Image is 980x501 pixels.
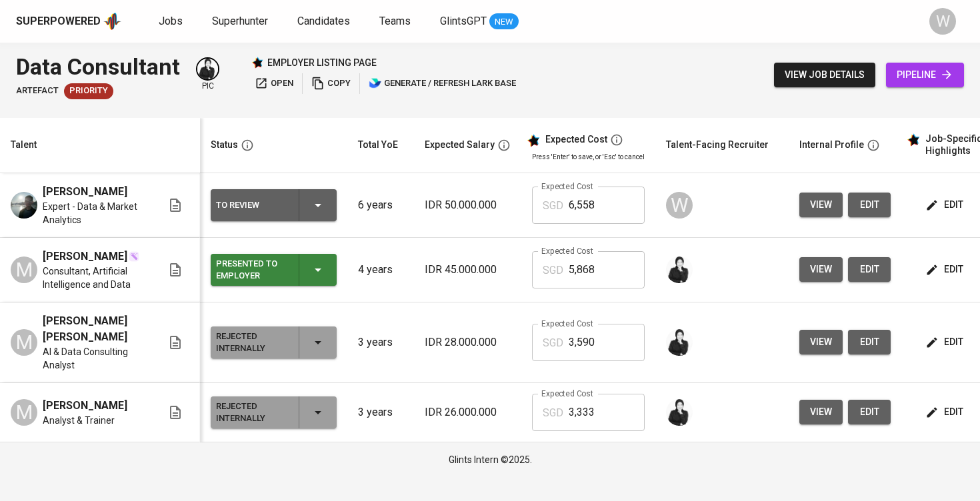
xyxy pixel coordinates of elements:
[251,73,297,94] a: open
[666,137,769,153] div: Talent-Facing Recruiter
[799,137,864,153] div: Internal Profile
[425,197,511,213] p: IDR 50.000.000
[425,404,511,420] p: IDR 26.000.000
[928,404,963,420] span: edit
[799,193,843,217] button: view
[923,330,969,354] button: edit
[928,261,963,278] span: edit
[64,83,113,99] div: New Job received from Demand Team
[425,334,511,350] p: IDR 28.000.000
[16,14,101,29] div: Superpowered
[11,256,37,283] div: M
[211,189,337,221] button: To Review
[859,197,880,213] span: edit
[886,63,964,87] a: pipeline
[907,133,920,147] img: glints_star.svg
[267,56,377,69] p: employer listing page
[358,262,403,278] p: 4 years
[543,405,563,421] p: SGD
[379,13,413,30] a: Teams
[928,197,963,213] span: edit
[923,193,969,217] button: edit
[774,63,875,87] button: view job details
[43,313,146,345] span: [PERSON_NAME] [PERSON_NAME]
[43,264,146,291] span: Consultant, Artificial Intelligence and Data
[16,85,59,97] span: Artefact
[543,198,563,214] p: SGD
[799,330,843,354] button: view
[848,400,891,424] button: edit
[197,59,218,79] img: medwi@glints.com
[369,76,516,91] span: generate / refresh lark base
[64,85,113,97] span: Priority
[211,326,337,358] button: Rejected Internally
[43,249,127,264] span: [PERSON_NAME]
[440,15,487,27] span: GlintsGPT
[43,414,115,427] span: Analyst & Trainer
[358,137,398,153] div: Total YoE
[425,137,495,153] div: Expected Salary
[212,13,271,30] a: Superhunter
[308,73,354,94] button: copy
[216,328,288,357] div: Rejected Internally
[297,15,350,27] span: Candidates
[848,257,891,282] a: edit
[211,254,337,286] button: Presented to Employer
[216,255,288,284] div: Presented to Employer
[358,334,403,350] p: 3 years
[251,57,263,69] img: Glints Star
[43,398,127,414] span: [PERSON_NAME]
[369,77,382,90] img: lark
[923,257,969,282] button: edit
[425,262,511,278] p: IDR 45.000.000
[810,261,832,278] span: view
[527,134,540,147] img: glints_star.svg
[543,262,563,278] p: SGD
[16,11,121,31] a: Superpoweredapp logo
[43,200,146,227] span: Expert - Data & Market Analytics
[810,334,832,350] span: view
[255,76,293,91] span: open
[196,57,219,92] div: pic
[666,192,693,219] div: W
[11,192,37,219] img: Edo Syahputra
[16,51,180,83] div: Data Consultant
[923,400,969,424] button: edit
[545,134,607,146] div: Expected Cost
[859,261,880,278] span: edit
[311,76,351,91] span: copy
[11,137,37,153] div: Talent
[216,398,288,427] div: Rejected Internally
[216,197,288,214] div: To Review
[543,335,563,351] p: SGD
[859,404,880,420] span: edit
[532,152,645,162] p: Press 'Enter' to save, or 'Esc' to cancel
[11,329,37,356] div: M
[43,184,127,200] span: [PERSON_NAME]
[799,257,843,282] button: view
[297,13,353,30] a: Candidates
[848,193,891,217] button: edit
[365,73,519,94] button: lark generate / refresh lark base
[489,15,519,29] span: NEW
[666,256,693,283] img: medwi@glints.com
[848,330,891,354] button: edit
[159,15,183,27] span: Jobs
[859,334,880,350] span: edit
[785,67,865,83] span: view job details
[799,400,843,424] button: view
[379,15,411,27] span: Teams
[358,404,403,420] p: 3 years
[810,404,832,420] span: view
[11,399,37,426] div: M
[810,197,832,213] span: view
[358,197,403,213] p: 6 years
[928,334,963,350] span: edit
[211,137,238,153] div: Status
[211,396,337,428] button: Rejected Internally
[897,67,953,83] span: pipeline
[212,15,268,27] span: Superhunter
[440,13,519,30] a: GlintsGPT NEW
